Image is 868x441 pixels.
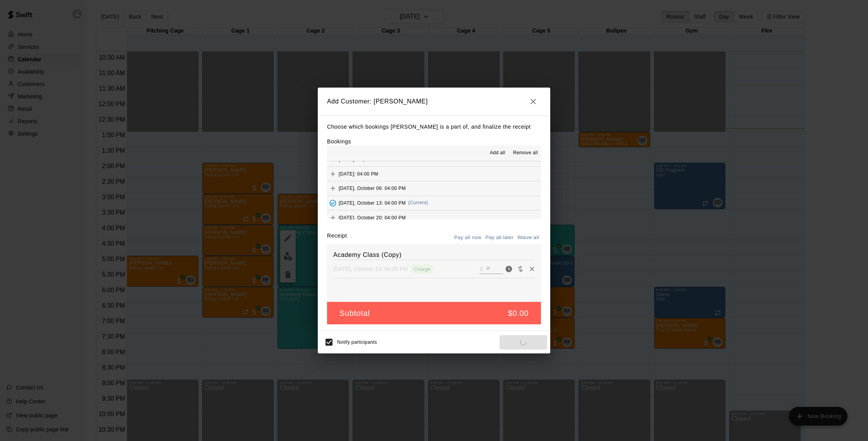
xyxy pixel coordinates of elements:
button: Remove all [510,147,541,159]
span: [DATE], October 13: 04:00 PM [339,200,406,205]
h2: Add Customer: [PERSON_NAME] [318,88,550,115]
button: Add[DATE], October 20: 04:00 PM [327,210,541,225]
h6: Academy Class (Copy) [333,250,535,260]
p: $ [480,265,483,273]
span: Add [327,156,339,162]
span: Add [327,214,339,220]
span: Pay now [503,265,515,272]
label: Receipt [327,232,347,244]
button: Waive all [515,232,541,244]
button: Add[DATE], October 06: 04:00 PM [327,181,541,196]
button: Pay all later [484,232,516,244]
span: Remove all [513,149,538,157]
span: [DATE], October 20: 04:00 PM [339,215,406,220]
span: [DATE]: 04:00 PM [339,171,378,176]
button: Add[DATE]: 04:00 PM [327,167,541,181]
h5: $0.00 [508,308,529,319]
span: [DATE], October 06: 04:00 PM [339,186,406,191]
button: Pay all now [452,232,484,244]
button: Added - Collect Payment[DATE], October 13: 04:00 PM(Current) [327,196,541,210]
span: Add all [490,149,505,157]
span: Waive payment [515,265,526,272]
label: Bookings [327,138,351,145]
p: [DATE], October 13: 04:00 PM [333,265,408,273]
span: [DATE], September 22: 04:00 PM [339,157,412,162]
span: Notify participants [337,340,377,345]
button: Add all [485,147,510,159]
h5: Subtotal [339,308,370,319]
span: (Current) [408,200,428,205]
span: Add [327,171,339,176]
button: Added - Collect Payment [327,197,339,209]
span: Add [327,185,339,191]
button: Remove [526,263,538,275]
p: Choose which bookings [PERSON_NAME] is a part of, and finalize the receipt [327,122,541,132]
